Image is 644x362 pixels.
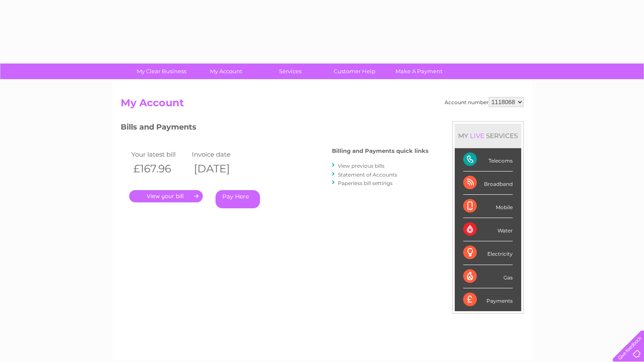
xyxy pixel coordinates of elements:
td: Your latest bill [129,149,190,160]
th: £167.96 [129,160,190,177]
a: My Clear Business [127,64,196,79]
div: Gas [463,265,513,288]
h4: Billing and Payments quick links [332,148,428,154]
div: Telecoms [463,148,513,171]
th: [DATE] [190,160,251,177]
div: Broadband [463,171,513,195]
h3: Bills and Payments [121,121,428,136]
a: Pay Here [216,190,260,208]
h2: My Account [121,97,524,113]
a: Paperless bill settings [338,180,392,186]
div: Water [463,218,513,241]
div: LIVE [468,132,486,140]
a: Make A Payment [384,64,454,79]
a: Statement of Accounts [338,171,397,178]
div: Payments [463,288,513,311]
a: My Account [191,64,261,79]
div: Mobile [463,195,513,218]
div: Account number [445,97,524,107]
a: Services [255,64,325,79]
a: . [129,190,203,202]
div: MY SERVICES [455,124,521,148]
a: View previous bills [338,163,384,169]
td: Invoice date [190,149,251,160]
div: Electricity [463,241,513,265]
a: Customer Help [320,64,390,79]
